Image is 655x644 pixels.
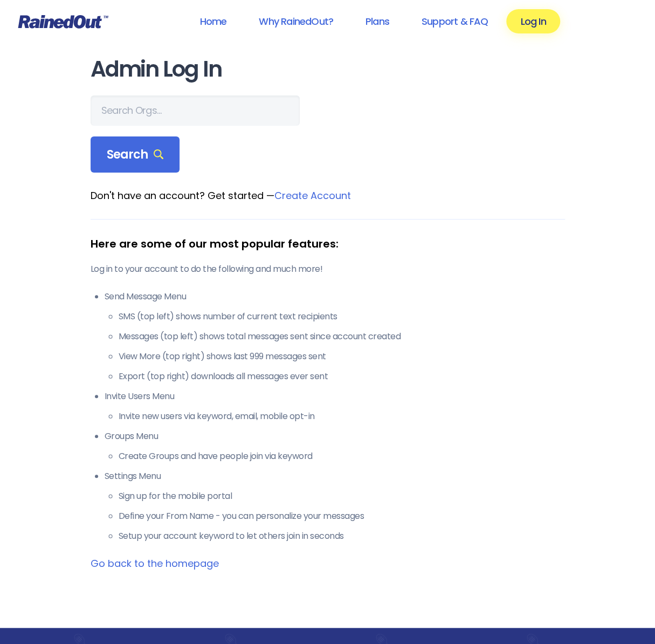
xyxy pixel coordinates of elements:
li: Export (top right) downloads all messages ever sent [119,370,565,383]
li: Invite new users via keyword, email, mobile opt-in [119,410,565,423]
a: Why RainedOut? [245,9,347,33]
p: Log in to your account to do the following and much more! [91,263,565,276]
a: Go back to the homepage [91,557,219,570]
li: Setup your account keyword to let others join in seconds [119,530,565,543]
li: Send Message Menu [105,290,565,383]
li: Create Groups and have people join via keyword [119,450,565,463]
input: Search Orgs… [91,95,300,126]
li: Invite Users Menu [105,390,565,423]
a: Home [185,9,240,33]
div: Here are some of our most popular features: [91,236,565,252]
main: Don't have an account? Get started — [91,57,565,571]
li: View More (top right) shows last 999 messages sent [119,350,565,363]
li: Define your From Name - you can personalize your messages [119,510,565,523]
div: Search [91,136,180,173]
a: Log In [506,9,560,33]
li: Sign up for the mobile portal [119,490,565,503]
a: Plans [351,9,403,33]
h1: Admin Log In [91,57,565,81]
li: Settings Menu [105,470,565,543]
a: Create Account [274,189,351,202]
span: Search [107,147,164,162]
li: SMS (top left) shows number of current text recipients [119,310,565,323]
a: Support & FAQ [408,9,502,33]
li: Groups Menu [105,430,565,463]
li: Messages (top left) shows total messages sent since account created [119,330,565,343]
